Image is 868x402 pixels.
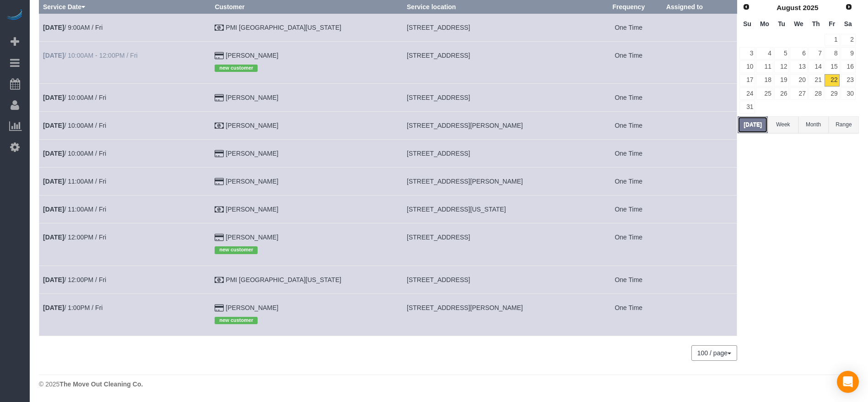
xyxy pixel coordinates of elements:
[43,150,64,157] b: [DATE]
[215,53,224,59] i: Credit Card Payment
[825,87,840,100] a: 29
[43,234,106,241] a: [DATE]/ 12:00PM / Fri
[662,13,737,41] td: Assigned to
[211,41,403,83] td: Customer
[39,196,211,223] td: Schedule date
[841,74,856,87] a: 23
[226,304,278,311] a: [PERSON_NAME]
[768,116,798,133] button: Week
[215,206,224,213] i: Check Payment
[43,234,64,241] b: [DATE]
[837,371,859,393] div: Open Intercom Messenger
[403,293,595,336] td: Service location
[790,60,807,73] a: 13
[595,13,662,41] td: Frequency
[226,234,278,241] a: [PERSON_NAME]
[403,112,595,140] td: Service location
[825,47,840,60] a: 8
[43,52,138,59] a: [DATE]/ 10:00AM - 12:00PM / Fri
[215,277,224,283] i: Check Payment
[739,47,755,60] a: 3
[662,266,737,293] td: Assigned to
[740,1,753,14] a: Prev
[407,276,470,283] span: [STREET_ADDRESS]
[798,116,829,133] button: Month
[756,60,773,73] a: 11
[39,293,211,336] td: Schedule date
[407,122,523,129] span: [STREET_ADDRESS][PERSON_NAME]
[662,112,737,140] td: Assigned to
[43,276,64,283] b: [DATE]
[403,41,595,83] td: Service location
[776,4,801,11] span: August
[39,84,211,112] td: Schedule date
[215,151,224,157] i: Credit Card Payment
[226,122,278,129] a: [PERSON_NAME]
[39,266,211,293] td: Schedule date
[595,223,662,266] td: Frequency
[403,223,595,266] td: Service location
[215,234,224,241] i: Credit Card Payment
[595,41,662,83] td: Frequency
[211,223,403,266] td: Customer
[39,168,211,196] td: Schedule date
[662,223,737,266] td: Assigned to
[662,41,737,83] td: Assigned to
[790,74,807,87] a: 20
[790,47,807,60] a: 6
[43,122,106,129] a: [DATE]/ 10:00AM / Fri
[211,84,403,112] td: Customer
[774,87,789,100] a: 26
[842,1,855,14] a: Next
[743,20,751,27] span: Sunday
[43,94,64,101] b: [DATE]
[59,380,143,388] strong: The Move Out Cleaning Co.
[595,196,662,223] td: Frequency
[774,60,789,73] a: 12
[774,47,789,60] a: 5
[403,140,595,168] td: Service location
[215,179,224,185] i: Credit Card Payment
[43,122,64,129] b: [DATE]
[809,74,824,87] a: 21
[226,24,341,31] a: PMI [GEOGRAPHIC_DATA][US_STATE]
[841,34,856,46] a: 2
[43,206,106,213] a: [DATE]/ 11:00AM / Fri
[407,304,523,311] span: [STREET_ADDRESS][PERSON_NAME]
[226,150,278,157] a: [PERSON_NAME]
[43,52,64,59] b: [DATE]
[215,246,258,254] span: new customer
[226,276,341,283] a: PMI [GEOGRAPHIC_DATA][US_STATE]
[778,20,785,27] span: Tuesday
[43,276,106,283] a: [DATE]/ 12:00PM / Fri
[211,293,403,336] td: Customer
[825,60,840,73] a: 15
[5,9,24,22] img: Automaid Logo
[841,60,856,73] a: 16
[739,60,755,73] a: 10
[39,13,211,41] td: Schedule date
[774,74,789,87] a: 19
[595,293,662,336] td: Frequency
[226,52,278,59] a: [PERSON_NAME]
[825,34,840,46] a: 1
[738,116,768,133] button: [DATE]
[407,24,470,31] span: [STREET_ADDRESS]
[403,196,595,223] td: Service location
[790,87,807,100] a: 27
[739,74,755,87] a: 17
[595,140,662,168] td: Frequency
[226,178,278,185] a: [PERSON_NAME]
[662,196,737,223] td: Assigned to
[662,140,737,168] td: Assigned to
[407,150,470,157] span: [STREET_ADDRESS]
[215,25,224,31] i: Check Payment
[211,196,403,223] td: Customer
[825,74,840,87] a: 22
[215,305,224,311] i: Credit Card Payment
[211,13,403,41] td: Customer
[407,178,523,185] span: [STREET_ADDRESS][PERSON_NAME]
[215,123,224,129] i: Check Payment
[403,13,595,41] td: Service location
